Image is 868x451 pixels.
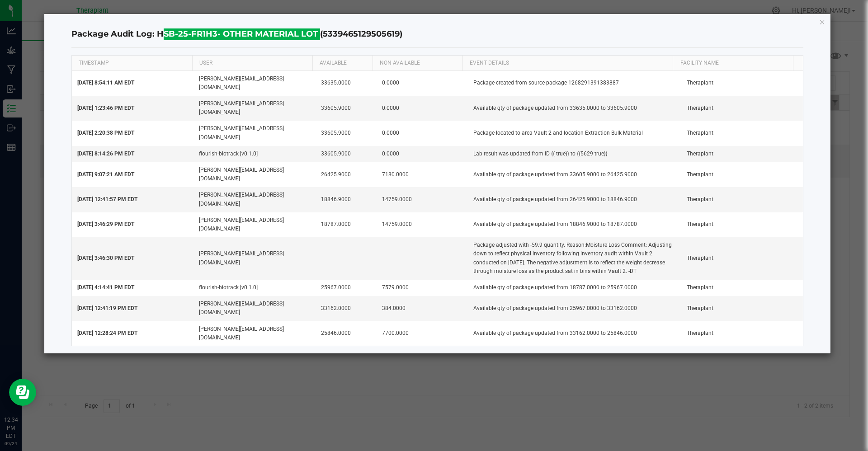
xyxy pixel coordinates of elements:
[316,280,377,296] td: 25967.0000
[681,187,803,212] td: Theraplant
[681,237,803,280] td: Theraplant
[316,187,377,212] td: 18846.9000
[77,305,137,311] span: [DATE] 12:41:19 PM EDT
[681,96,803,121] td: Theraplant
[77,171,134,178] span: [DATE] 9:07:21 AM EDT
[316,162,377,187] td: 26425.9000
[77,196,137,202] span: [DATE] 12:41:57 PM EDT
[193,146,316,162] td: flourish-biotrack [v0.1.0]
[377,296,468,321] td: 384.0000
[377,321,468,346] td: 7700.0000
[77,284,134,291] span: [DATE] 4:14:41 PM EDT
[468,212,681,237] td: Available qty of package updated from 18846.9000 to 18787.0000
[77,80,134,86] span: [DATE] 8:54:11 AM EDT
[377,146,468,162] td: 0.0000
[681,71,803,96] td: Theraplant
[316,96,377,121] td: 33605.9000
[377,162,468,187] td: 7180.0000
[673,56,793,71] th: Facility Name
[462,56,673,71] th: EVENT DETAILS
[681,121,803,146] td: Theraplant
[468,71,681,96] td: Package created from source package 1268291391383887
[468,187,681,212] td: Available qty of package updated from 26425.9000 to 18846.9000
[193,237,316,280] td: [PERSON_NAME][EMAIL_ADDRESS][DOMAIN_NAME]
[681,162,803,187] td: Theraplant
[316,71,377,96] td: 33635.0000
[316,121,377,146] td: 33605.9000
[468,296,681,321] td: Available qty of package updated from 25967.0000 to 33162.0000
[77,150,134,157] span: [DATE] 8:14:26 PM EDT
[77,330,137,336] span: [DATE] 12:28:24 PM EDT
[681,296,803,321] td: Theraplant
[193,280,316,296] td: flourish-biotrack [v0.1.0]
[72,56,192,71] th: TIMESTAMP
[377,121,468,146] td: 0.0000
[193,296,316,321] td: [PERSON_NAME][EMAIL_ADDRESS][DOMAIN_NAME]
[193,96,316,121] td: [PERSON_NAME][EMAIL_ADDRESS][DOMAIN_NAME]
[193,71,316,96] td: [PERSON_NAME][EMAIL_ADDRESS][DOMAIN_NAME]
[681,280,803,296] td: Theraplant
[681,212,803,237] td: Theraplant
[193,321,316,346] td: [PERSON_NAME][EMAIL_ADDRESS][DOMAIN_NAME]
[312,56,373,71] th: AVAILABLE
[77,130,134,136] span: [DATE] 2:20:38 PM EDT
[9,379,36,406] iframe: Resource center
[377,212,468,237] td: 14759.0000
[192,56,312,71] th: USER
[468,162,681,187] td: Available qty of package updated from 33605.9000 to 26425.9000
[316,296,377,321] td: 33162.0000
[377,96,468,121] td: 0.0000
[373,56,462,71] th: NON AVAILABLE
[468,121,681,146] td: Package located to area Vault 2 and location Extraction Bulk Material
[316,146,377,162] td: 33605.9000
[681,146,803,162] td: Theraplant
[468,146,681,162] td: Lab result was updated from ID {{ true}} to {{5629 true}}
[77,255,134,261] span: [DATE] 3:46:30 PM EDT
[193,187,316,212] td: [PERSON_NAME][EMAIL_ADDRESS][DOMAIN_NAME]
[193,212,316,237] td: [PERSON_NAME][EMAIL_ADDRESS][DOMAIN_NAME]
[193,162,316,187] td: [PERSON_NAME][EMAIL_ADDRESS][DOMAIN_NAME]
[468,280,681,296] td: Available qty of package updated from 18787.0000 to 25967.0000
[377,71,468,96] td: 0.0000
[193,121,316,146] td: [PERSON_NAME][EMAIL_ADDRESS][DOMAIN_NAME]
[468,96,681,121] td: Available qty of package updated from 33635.0000 to 33605.9000
[468,321,681,346] td: Available qty of package updated from 33162.0000 to 25846.0000
[77,221,134,227] span: [DATE] 3:46:29 PM EDT
[377,187,468,212] td: 14759.0000
[316,321,377,346] td: 25846.0000
[377,280,468,296] td: 7579.0000
[77,105,134,111] span: [DATE] 1:23:46 PM EDT
[681,321,803,346] td: Theraplant
[316,212,377,237] td: 18787.0000
[71,28,804,40] h4: Package Audit Log: HSB-25-FR1H3- OTHER MATERIAL LOT (5339465129505619)
[468,237,681,280] td: Package adjusted with -59.9 quantity. Reason:Moisture Loss Comment: Adjusting down to reflect phy...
